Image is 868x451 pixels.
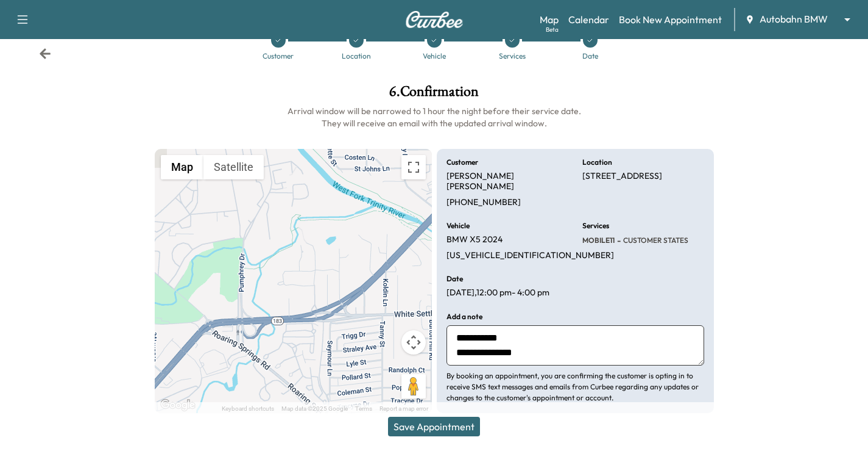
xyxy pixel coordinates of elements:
h6: Arrival window will be narrowed to 1 hour the night before their service date. They will receive ... [155,105,714,129]
div: Date [582,52,598,60]
button: Show street map [161,155,203,179]
a: Calendar [568,12,609,27]
div: Back [39,48,51,60]
div: Services [499,52,526,60]
a: Open this area in Google Maps (opens a new window) [158,397,198,413]
a: MapBeta [540,12,559,27]
button: Save Appointment [388,417,480,436]
span: CUSTOMER STATES [621,236,688,245]
p: [STREET_ADDRESS] [582,171,662,182]
h6: Vehicle [446,222,470,229]
h6: Customer [446,159,478,166]
div: Customer [263,52,294,60]
div: Location [342,52,371,60]
button: Map camera controls [401,330,426,355]
p: By booking an appointment, you are confirming the customer is opting in to receive SMS text messa... [446,370,704,403]
div: Beta [546,25,559,34]
img: Curbee Logo [405,11,464,28]
span: Autobahn BMW [760,12,828,26]
h6: Location [582,159,612,166]
img: Google [158,397,198,413]
h6: Date [446,275,463,283]
button: Toggle fullscreen view [401,155,426,179]
span: MOBILE11 [582,236,615,245]
button: Drag Pegman onto the map to open Street View [401,374,426,399]
p: BMW X5 2024 [446,234,503,245]
p: [DATE] , 12:00 pm - 4:00 pm [446,287,549,298]
p: [US_VEHICLE_IDENTIFICATION_NUMBER] [446,250,614,261]
h6: Services [582,222,609,229]
span: - [615,234,621,247]
a: Book New Appointment [619,12,722,27]
div: Vehicle [423,52,446,60]
h6: Add a note [446,313,482,320]
h1: 6 . Confirmation [155,84,714,105]
p: [PHONE_NUMBER] [446,197,521,208]
button: Show satellite imagery [203,155,264,179]
p: [PERSON_NAME] [PERSON_NAME] [446,171,568,192]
